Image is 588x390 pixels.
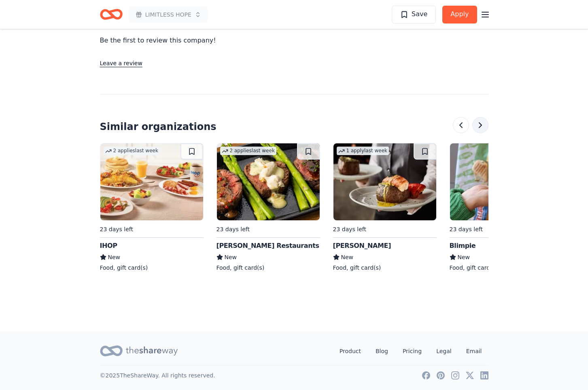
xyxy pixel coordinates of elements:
a: Product [333,343,367,359]
img: Image for Fleming's [333,143,436,220]
div: Food, gift card(s) [333,264,437,272]
a: Image for Fleming's1 applylast week23 days left[PERSON_NAME]NewFood, gift card(s) [333,143,437,272]
a: Image for Blimpie23 days leftBlimpieNewFood, gift card(s) [450,143,553,272]
a: Blog [369,343,395,359]
img: Image for IHOP [100,143,203,220]
button: Apply [442,6,477,23]
a: Image for IHOP2 applieslast week23 days leftIHOPNewFood, gift card(s) [100,143,204,272]
div: 2 applies last week [220,147,276,155]
div: 1 apply last week [337,147,389,155]
a: Pricing [396,343,428,359]
div: Be the first to review this company! [100,36,307,45]
nav: quick links [333,343,488,359]
button: Leave a review [100,58,142,68]
a: Image for Perry's Restaurants2 applieslast week23 days left[PERSON_NAME] RestaurantsNewFood, gift... [217,143,320,272]
p: © 2025 TheShareWay. All rights reserved. [100,371,215,380]
a: Home [100,5,123,24]
span: New [225,252,237,262]
div: 23 days left [333,224,366,234]
div: [PERSON_NAME] Restaurants [217,241,319,251]
div: Food, gift card(s) [217,264,320,272]
a: Email [460,343,488,359]
span: Save [412,9,427,19]
div: 23 days left [100,224,133,234]
span: New [341,252,354,262]
img: Image for Blimpie [450,143,553,220]
div: Food, gift card(s) [100,264,204,272]
button: LIMITLESS HOPE [129,6,208,23]
div: 2 applies last week [104,147,160,155]
div: [PERSON_NAME] [333,241,391,251]
div: 23 days left [450,224,483,234]
span: New [108,252,121,262]
button: Save [392,6,436,23]
a: Legal [430,343,458,359]
div: Food, gift card(s) [450,264,553,272]
div: IHOP [100,241,117,251]
div: Blimpie [450,241,476,251]
div: 23 days left [217,224,250,234]
span: New [458,252,470,262]
div: Similar organizations [100,120,217,133]
span: LIMITLESS HOPE [145,10,191,19]
img: Image for Perry's Restaurants [217,143,320,220]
